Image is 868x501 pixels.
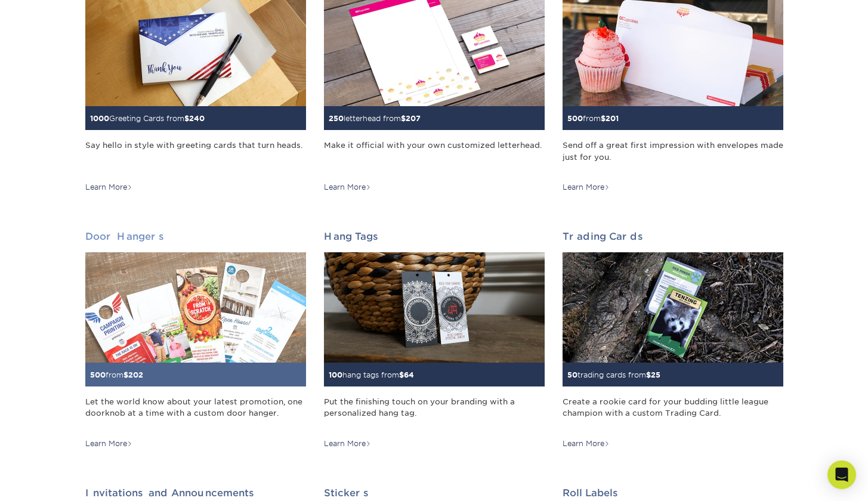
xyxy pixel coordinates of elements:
h2: Hang Tags [324,231,545,242]
small: from [90,370,143,379]
a: Door Hangers 500from$202 Let the world know about your latest promotion, one doorknob at a time w... [85,231,306,449]
span: 207 [406,114,421,123]
span: 64 [404,370,414,379]
span: 100 [329,370,342,379]
div: Learn More [563,182,610,193]
span: $ [123,370,128,379]
span: 25 [651,370,660,379]
a: Trading Cards 50trading cards from$25 Create a rookie card for your budding little league champio... [563,231,783,449]
span: $ [184,114,189,123]
div: Send off a great first impression with envelopes made just for you. [563,140,783,174]
div: Learn More [324,438,371,449]
span: 202 [128,370,143,379]
span: 201 [606,114,619,123]
img: Trading Cards [563,252,783,363]
iframe: Google Customer Reviews [3,465,101,497]
small: trading cards from [567,370,660,379]
div: Let the world know about your latest promotion, one doorknob at a time with a custom door hanger. [85,396,306,430]
span: $ [401,114,406,123]
span: $ [601,114,606,123]
div: Learn More [85,182,132,193]
span: $ [646,370,651,379]
small: letterhead from [329,114,421,123]
div: Make it official with your own customized letterhead. [324,140,545,174]
h2: Door Hangers [85,231,306,242]
div: Put the finishing touch on your branding with a personalized hang tag. [324,396,545,430]
a: Hang Tags 100hang tags from$64 Put the finishing touch on your branding with a personalized hang ... [324,231,545,449]
span: 250 [329,114,344,123]
div: Learn More [324,182,371,193]
small: hang tags from [329,370,414,379]
span: 500 [567,114,583,123]
span: 1000 [90,114,109,123]
h2: Stickers [324,487,545,499]
h2: Roll Labels [563,487,783,499]
div: Learn More [563,438,610,449]
div: Say hello in style with greeting cards that turn heads. [85,140,306,174]
div: Create a rookie card for your budding little league champion with a custom Trading Card. [563,396,783,430]
div: Open Intercom Messenger [827,460,856,489]
small: from [567,114,619,123]
div: Learn More [85,438,132,449]
span: $ [399,370,404,379]
small: Greeting Cards from [90,114,205,123]
h2: Invitations and Announcements [85,487,306,499]
img: Door Hangers [85,252,306,363]
img: Hang Tags [324,252,545,363]
span: 240 [189,114,205,123]
span: 500 [90,370,106,379]
span: 50 [567,370,577,379]
h2: Trading Cards [563,231,783,242]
